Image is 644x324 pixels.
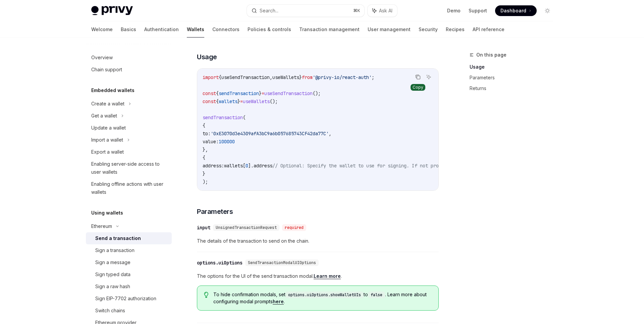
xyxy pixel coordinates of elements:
[86,268,172,280] a: Sign typed data
[91,86,135,94] h5: Embedded wallets
[259,90,262,96] span: }
[470,72,558,83] a: Parameters
[86,122,172,134] a: Update a wallet
[243,163,246,169] span: [
[219,98,237,104] span: wallets
[469,7,487,14] a: Support
[197,259,243,266] div: options.uiOptions
[91,54,113,62] div: Overview
[91,66,122,74] div: Chain support
[91,136,123,144] div: Import a wallet
[91,124,126,132] div: Update a wallet
[91,222,112,230] div: Ethereum
[95,307,125,315] div: Switch chains
[446,21,465,37] a: Recipes
[368,292,385,298] code: false
[203,123,205,129] span: {
[424,73,433,81] button: Ask AI
[91,209,123,217] h5: Using wallets
[500,7,526,14] span: Dashboard
[91,112,117,120] div: Get a wallet
[91,148,124,156] div: Export a wallet
[203,98,216,104] span: const
[282,224,306,231] div: required
[273,299,284,305] a: here
[248,163,254,169] span: ].
[86,178,172,198] a: Enabling offline actions with user wallets
[86,293,172,305] a: Sign EIP-7702 authorization
[224,163,243,169] span: wallets
[95,258,130,266] div: Sign a message
[203,90,216,96] span: const
[86,64,172,76] a: Chain support
[197,272,439,280] span: The options for the UI of the send transaction modal. .
[264,90,313,96] span: useSendTransaction
[216,225,277,230] span: UnsignedTransactionRequest
[219,139,235,145] span: 100000
[243,114,246,120] span: (
[270,74,272,80] span: ,
[203,131,211,137] span: to:
[248,21,291,37] a: Policies & controls
[353,8,360,13] span: ⌘ K
[542,5,553,16] button: Toggle dark mode
[203,155,205,161] span: {
[203,179,208,185] span: );
[270,98,278,104] span: ();
[211,131,329,137] span: '0xE3070d3e4309afA3bC9a6b057685743CF42da77C'
[272,163,538,169] span: // Optional: Specify the wallet to use for signing. If not provided, the first wallet will be used.
[95,295,156,303] div: Sign EIP-7702 authorization
[299,74,302,80] span: }
[95,234,141,242] div: Send a transaction
[91,6,133,15] img: light logo
[197,224,210,231] div: input
[144,21,179,37] a: Authentication
[86,232,172,244] a: Send a transaction
[302,74,313,80] span: from
[212,21,239,37] a: Connectors
[219,74,221,80] span: {
[95,246,135,254] div: Sign a transaction
[91,180,168,196] div: Enabling offline actions with user wallets
[495,5,537,16] a: Dashboard
[379,7,392,14] span: Ask AI
[203,163,224,169] span: address:
[237,98,240,104] span: }
[203,139,219,145] span: value:
[285,292,364,298] code: options.uiOptions.showWalletUIs
[372,74,374,80] span: ;
[86,158,172,178] a: Enabling server-side access to user wallets
[240,98,243,104] span: =
[419,21,438,37] a: Security
[216,90,219,96] span: {
[95,282,130,291] div: Sign a raw hash
[203,171,205,177] span: }
[197,237,439,245] span: The details of the transaction to send on the chain.
[368,21,411,37] a: User management
[299,21,360,37] a: Transaction management
[248,260,316,265] span: SendTransactionModalUIOptions
[187,21,204,37] a: Wallets
[204,292,209,298] svg: Tip
[197,52,217,62] span: Usage
[203,74,219,80] span: import
[91,100,124,108] div: Create a wallet
[414,73,422,81] button: Copy the contents from the code block
[254,163,272,169] span: address
[86,256,172,268] a: Sign a message
[368,5,397,17] button: Ask AI
[262,90,264,96] span: =
[272,74,299,80] span: useWallets
[121,21,136,37] a: Basics
[203,114,243,120] span: sendTransaction
[476,51,506,59] span: On this page
[470,62,558,72] a: Usage
[411,84,425,91] div: Copy
[86,52,172,64] a: Overview
[470,83,558,94] a: Returns
[95,270,130,278] div: Sign typed data
[219,90,259,96] span: sendTransaction
[91,21,113,37] a: Welcome
[313,90,321,96] span: ();
[447,7,461,14] a: Demo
